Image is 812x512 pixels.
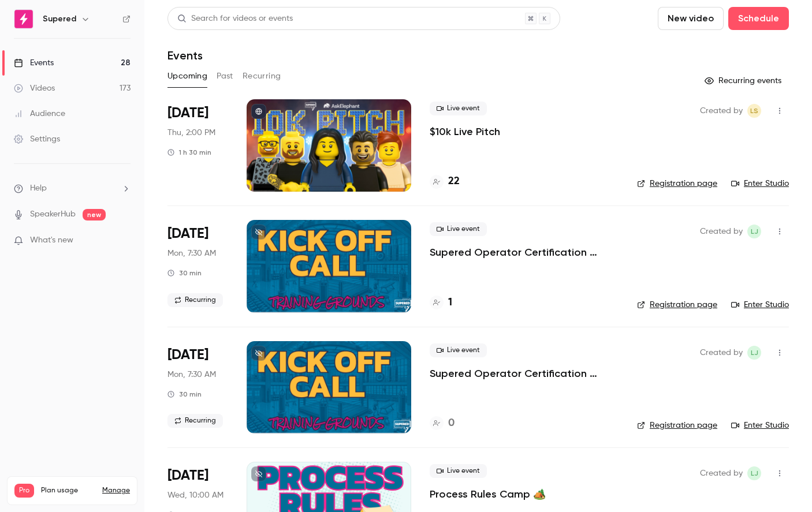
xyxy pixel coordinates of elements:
span: [DATE] [167,466,208,485]
a: Manage [102,486,130,495]
span: Wed, 10:00 AM [167,489,224,501]
a: 22 [430,174,460,189]
a: SpeakerHub [30,208,76,221]
a: Registration page [637,299,717,311]
span: Mon, 7:30 AM [167,369,216,380]
div: Search for videos or events [177,13,293,25]
span: Created by [700,225,743,238]
a: Enter Studio [731,299,789,311]
span: [DATE] [167,346,208,364]
div: Events [14,57,54,69]
span: [DATE] [167,104,208,122]
span: [DATE] [167,225,208,243]
a: 0 [430,416,455,431]
button: Recurring [243,67,281,85]
span: Created by [700,104,743,118]
span: Lindsay John [747,346,761,360]
div: 30 min [167,390,202,399]
span: LJ [751,346,758,360]
span: Pro [14,484,34,498]
span: Live event [430,343,487,357]
span: Mon, 7:30 AM [167,248,216,259]
a: Supered Operator Certification ⚡️via⚡️ Training Grounds: Kickoff Call [430,367,619,380]
span: Live event [430,222,487,236]
a: Enter Studio [731,178,789,189]
span: Lindsay John [747,225,761,238]
span: Recurring [167,293,223,307]
button: Schedule [728,7,789,30]
button: Past [217,67,233,85]
span: Live event [430,464,487,478]
div: Settings [14,133,60,145]
div: Videos [14,83,55,94]
h4: 22 [448,174,460,189]
iframe: Noticeable Trigger [117,236,131,246]
span: Created by [700,466,743,480]
img: Supered [14,10,33,28]
span: Live event [430,102,487,115]
li: help-dropdown-opener [14,182,131,195]
a: Process Rules Camp 🏕️ [430,487,546,501]
div: Aug 28 Thu, 2:00 PM (America/Denver) [167,99,228,192]
span: new [83,209,106,221]
span: Plan usage [41,486,95,495]
button: New video [658,7,724,30]
a: Enter Studio [731,420,789,431]
span: Lindsay John [747,466,761,480]
h4: 1 [448,295,452,311]
span: Lindsey Smith [747,104,761,118]
h4: 0 [448,416,455,431]
span: LJ [751,466,758,480]
button: Recurring events [699,72,789,90]
span: LJ [751,225,758,238]
a: Supered Operator Certification ⚡️via⚡️ Training Grounds: Kickoff Call [430,245,619,259]
div: Sep 8 Mon, 9:30 AM (America/New York) [167,341,228,433]
span: LS [750,104,758,118]
div: Sep 1 Mon, 9:30 AM (America/New York) [167,220,228,312]
h1: Events [167,48,203,62]
h6: Supered [43,13,76,25]
button: Upcoming [167,67,207,85]
span: Thu, 2:00 PM [167,127,215,139]
a: $10k Live Pitch [430,125,500,139]
span: Help [30,182,47,195]
div: 1 h 30 min [167,148,211,157]
a: Registration page [637,420,717,431]
div: 30 min [167,268,202,278]
a: Registration page [637,178,717,189]
span: Created by [700,346,743,360]
span: What's new [30,234,73,246]
span: Recurring [167,414,223,428]
a: 1 [430,295,452,311]
div: Audience [14,108,65,119]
